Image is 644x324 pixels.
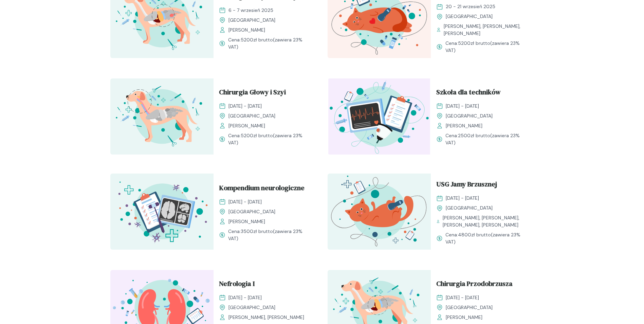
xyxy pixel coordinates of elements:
[328,78,431,155] img: Z2B_FZbqstJ98k08_Technicy_T.svg
[436,179,497,192] span: USG Jamy Brzusznej
[446,204,493,212] span: [GEOGRAPHIC_DATA]
[241,228,273,234] span: 3500 zł brutto
[445,40,529,54] span: Cena: (zawiera 23% VAT)
[219,87,286,100] span: Chirurgia Głowy i Szyi
[228,132,311,146] span: Cena: (zawiera 23% VAT)
[436,87,529,100] a: Szkoła dla techników
[446,103,479,110] span: [DATE] - [DATE]
[443,214,529,229] span: [PERSON_NAME], [PERSON_NAME], [PERSON_NAME], [PERSON_NAME]
[219,278,311,291] a: Nefrologia I
[446,122,482,129] span: [PERSON_NAME]
[228,228,311,242] span: Cena: (zawiera 23% VAT)
[446,294,479,301] span: [DATE] - [DATE]
[228,103,262,110] span: [DATE] - [DATE]
[219,183,311,196] a: Kompendium neurologiczne
[228,17,275,24] span: [GEOGRAPHIC_DATA]
[446,3,495,10] span: 20 - 21 wrzesień 2025
[436,179,529,192] a: USG Jamy Brzusznej
[446,13,493,20] span: [GEOGRAPHIC_DATA]
[228,294,262,301] span: [DATE] - [DATE]
[110,78,214,155] img: ZqFXfB5LeNNTxeHy_ChiruGS_T.svg
[228,218,265,225] span: [PERSON_NAME]
[446,314,482,321] span: [PERSON_NAME]
[228,36,311,51] span: Cena: (zawiera 23% VAT)
[228,26,265,34] span: [PERSON_NAME]
[328,174,431,250] img: ZpbG_h5LeNNTxNnP_USG_JB_T.svg
[110,174,214,250] img: Z2B805bqstJ98kzs_Neuro_T.svg
[228,304,275,311] span: [GEOGRAPHIC_DATA]
[228,208,275,215] span: [GEOGRAPHIC_DATA]
[446,112,493,120] span: [GEOGRAPHIC_DATA]
[436,87,501,100] span: Szkoła dla techników
[228,198,262,205] span: [DATE] - [DATE]
[458,40,490,46] span: 5200 zł brutto
[241,132,273,139] span: 5200 zł brutto
[444,23,528,37] span: [PERSON_NAME], [PERSON_NAME], [PERSON_NAME]
[458,232,491,238] span: 4800 zł brutto
[446,304,493,311] span: [GEOGRAPHIC_DATA]
[219,87,311,100] a: Chirurgia Głowy i Szyi
[228,112,275,120] span: [GEOGRAPHIC_DATA]
[228,314,304,321] span: [PERSON_NAME], [PERSON_NAME]
[445,132,529,146] span: Cena: (zawiera 23% VAT)
[436,278,529,291] a: Chirurgia Przodobrzusza
[219,278,255,291] span: Nefrologia I
[241,37,273,43] span: 5200 zł brutto
[436,278,513,291] span: Chirurgia Przodobrzusza
[458,132,490,139] span: 2500 zł brutto
[228,7,273,14] span: 6 - 7 wrzesień 2025
[219,183,305,196] span: Kompendium neurologiczne
[228,122,265,129] span: [PERSON_NAME]
[445,231,529,246] span: Cena: (zawiera 23% VAT)
[446,195,479,202] span: [DATE] - [DATE]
